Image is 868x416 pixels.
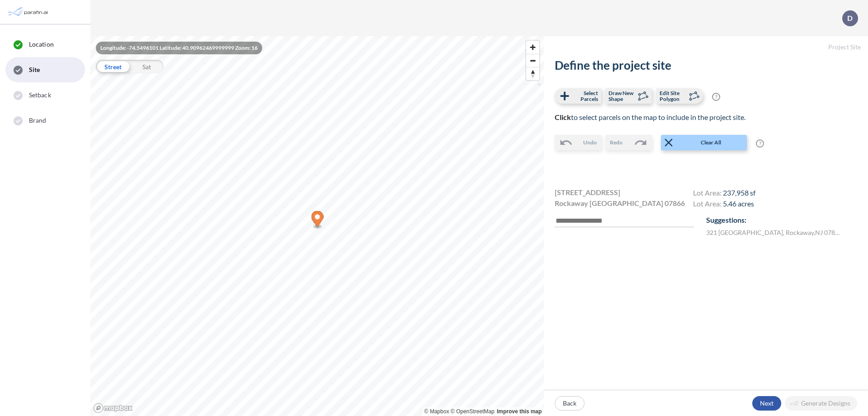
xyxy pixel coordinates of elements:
[660,90,686,102] span: Edit Site Polygon
[544,36,868,58] h5: Project Site
[706,228,842,237] label: 321 [GEOGRAPHIC_DATA] , Rockaway , NJ 07866 , US
[563,399,576,408] p: Back
[609,90,635,102] span: Draw New Shape
[661,135,747,150] button: Clear All
[706,215,857,225] p: Suggestions:
[752,396,781,411] button: Next
[555,396,585,411] button: Back
[723,188,755,197] span: 237,958 sf
[93,403,133,413] a: Mapbox homepage
[451,408,495,415] a: OpenStreetMap
[425,408,449,415] a: Mapbox
[526,67,539,80] button: Reset bearing to north
[583,139,597,147] span: Undo
[571,90,598,102] span: Select Parcels
[693,199,755,210] h4: Lot Area:
[605,135,652,150] button: Redo
[90,36,544,416] canvas: Map
[96,60,130,73] div: Street
[610,139,623,147] span: Redo
[526,54,539,67] button: Zoom out
[555,113,571,121] b: Click
[311,211,324,230] div: Map marker
[96,42,262,54] div: Longitude: -74.5496101 Latitude: 40.90962469999999 Zoom: 16
[555,198,685,209] span: Rockaway [GEOGRAPHIC_DATA] 07866
[756,139,764,148] span: ?
[723,199,754,208] span: 5.46 acres
[29,116,47,125] span: Brand
[712,93,720,101] span: ?
[497,408,542,415] a: Improve this map
[130,60,164,73] div: Sat
[693,188,755,199] h4: Lot Area:
[29,91,51,100] span: Setback
[555,135,601,150] button: Undo
[526,41,539,54] button: Zoom in
[555,113,745,121] span: to select parcels on the map to include in the project site.
[555,58,857,72] h2: Define the project site
[29,40,54,49] span: Location
[29,65,40,74] span: Site
[675,139,746,147] span: Clear All
[847,14,853,22] p: D
[7,4,51,20] img: Parafin
[555,187,620,198] span: [STREET_ADDRESS]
